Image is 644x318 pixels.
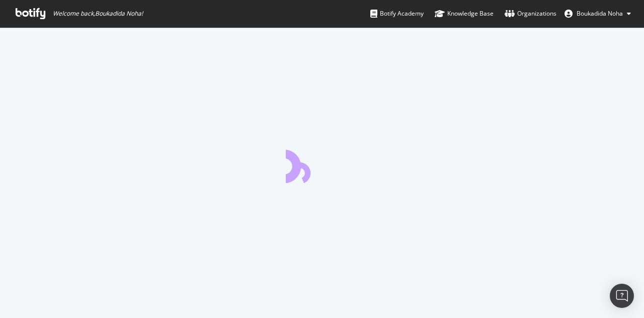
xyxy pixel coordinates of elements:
div: Organizations [505,9,556,19]
button: Boukadida Noha [556,6,639,22]
div: animation [286,147,358,183]
span: Welcome back, Boukadida Noha ! [53,10,143,18]
div: Botify Academy [370,9,424,19]
div: Open Intercom Messenger [610,284,634,308]
div: Knowledge Base [435,9,494,19]
span: Boukadida Noha [577,9,623,18]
